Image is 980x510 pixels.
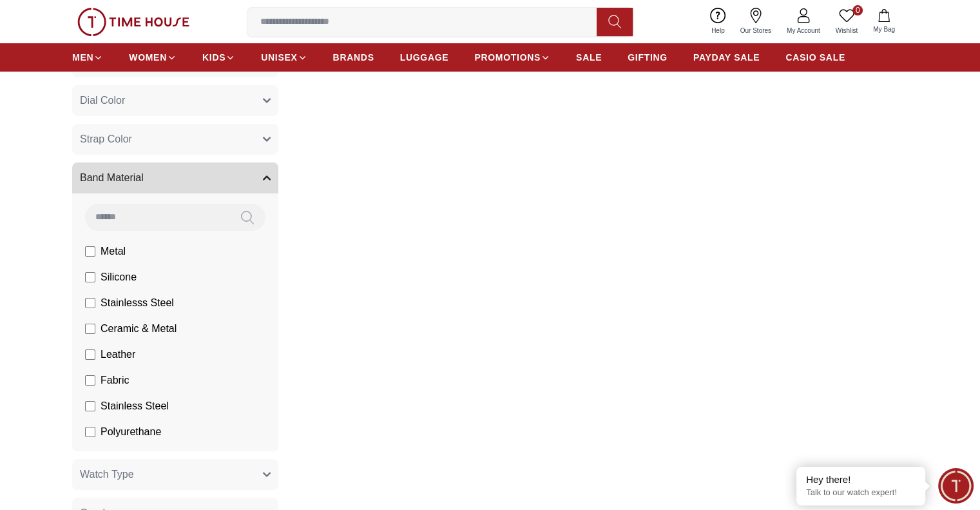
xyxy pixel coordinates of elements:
span: GIFTING [628,51,668,64]
a: Our Stores [733,5,779,38]
span: UNISEX [261,51,297,64]
span: Strap Color [80,132,132,147]
input: Metal [85,246,95,257]
a: Help [704,5,733,38]
button: Strap Color [72,124,278,155]
input: Ceramic & Metal [85,324,95,334]
input: Silicone [85,272,95,282]
a: GIFTING [628,46,668,69]
input: Stainless Steel [85,401,95,411]
a: SALE [576,46,602,69]
button: Dial Color [72,85,278,116]
span: BRANDS [333,51,374,64]
button: Watch Type [72,459,278,490]
a: BRANDS [333,46,374,69]
p: Talk to our watch expert! [806,487,916,498]
span: CASIO SALE [785,51,845,64]
span: KIDS [202,51,226,64]
span: Our Stores [735,26,776,35]
a: UNISEX [261,46,307,69]
span: Leather [101,347,135,362]
span: PROMOTIONS [474,51,541,64]
span: PAYDAY SALE [693,51,760,64]
a: 0Wishlist [828,5,865,38]
input: Leather [85,349,95,360]
a: MEN [72,46,103,69]
input: Fabric [85,375,95,386]
div: Chat Widget [938,468,974,504]
span: SALE [576,51,602,64]
span: Metal [101,244,126,259]
span: Stainless Steel [101,398,169,414]
button: Band Material [72,162,278,193]
span: Band Material [80,170,144,186]
span: LUGGAGE [400,51,449,64]
a: PAYDAY SALE [693,46,760,69]
a: CASIO SALE [785,46,845,69]
span: WOMEN [129,51,167,64]
input: Polyurethane [85,427,95,437]
a: LUGGAGE [400,46,449,69]
button: My Bag [865,6,903,37]
span: Resin & Alloy [101,450,161,466]
a: PROMOTIONS [474,46,550,69]
span: Help [706,26,730,35]
span: My Bag [868,25,900,34]
span: Watch Type [80,467,134,482]
div: Hey there! [806,473,916,486]
span: Stainlesss Steel [101,295,174,311]
input: Stainlesss Steel [85,298,95,308]
span: 0 [852,5,863,15]
img: ... [77,8,189,36]
span: Polyurethane [101,424,161,440]
span: Silicone [101,270,137,285]
a: WOMEN [129,46,177,69]
span: Dial Color [80,93,125,108]
span: Ceramic & Metal [101,321,177,337]
span: Wishlist [831,26,863,35]
span: My Account [782,26,825,35]
a: KIDS [202,46,235,69]
span: MEN [72,51,93,64]
span: Fabric [101,373,129,388]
